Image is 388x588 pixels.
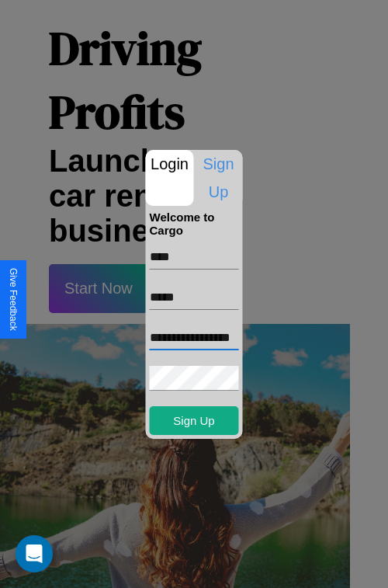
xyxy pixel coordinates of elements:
[16,535,53,572] div: Open Intercom Messenger
[150,210,239,237] h4: Welcome to Cargo
[8,268,19,331] div: Give Feedback
[195,150,243,206] p: Sign Up
[146,150,194,178] p: Login
[150,406,239,435] button: Sign Up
